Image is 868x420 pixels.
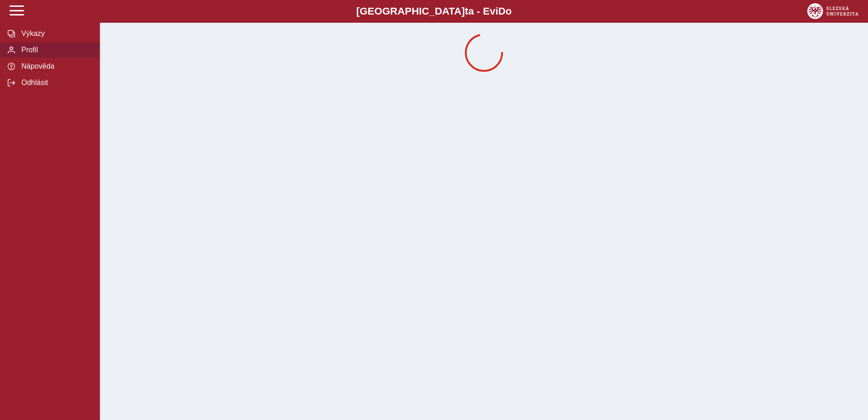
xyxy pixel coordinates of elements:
span: Nápověda [19,62,92,70]
span: Výkazy [19,30,92,38]
span: o [506,5,512,17]
span: Odhlásit [19,79,92,87]
span: Profil [19,46,92,54]
span: D [498,5,505,17]
img: logo_web_su.png [807,3,858,19]
span: t [465,5,468,17]
b: [GEOGRAPHIC_DATA] a - Evi [27,5,841,17]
